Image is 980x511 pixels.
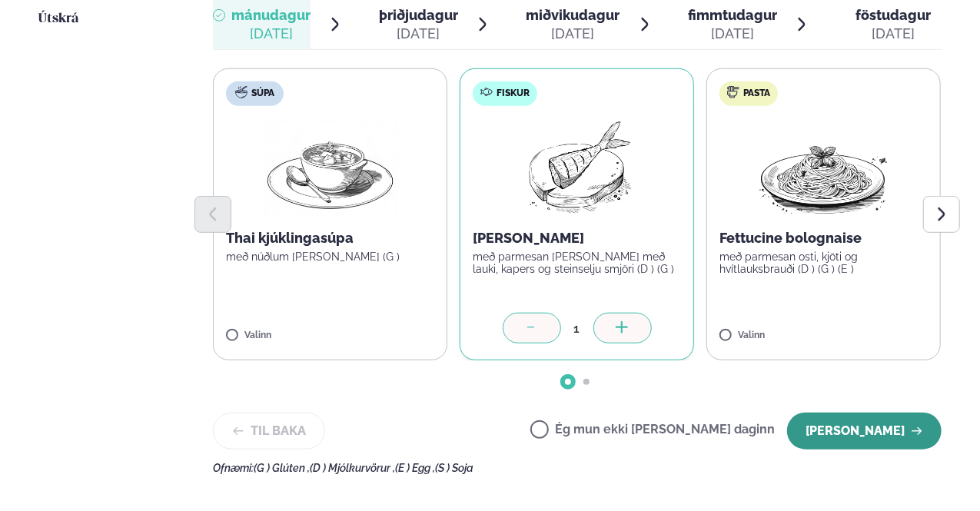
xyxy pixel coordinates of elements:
[583,379,590,385] span: Go to slide 2
[213,462,942,474] div: Ofnæmi:
[226,251,434,263] p: með núðlum [PERSON_NAME] (G )
[435,462,473,474] span: (S ) Soja
[251,88,274,100] span: Súpa
[719,251,928,275] p: með parmesan osti, kjöti og hvítlauksbrauði (D ) (G ) (E )
[379,25,458,43] div: [DATE]
[213,413,325,450] button: Til baka
[688,25,777,43] div: [DATE]
[231,25,311,43] div: [DATE]
[509,118,645,217] img: Fish.png
[38,12,78,25] span: Útskrá
[688,7,777,23] span: fimmtudagur
[263,118,398,217] img: Soup.png
[254,462,310,474] span: (G ) Glúten ,
[473,251,681,275] p: með parmesan [PERSON_NAME] með lauki, kapers og steinselju smjöri (D ) (G )
[235,86,247,98] img: soup.svg
[38,10,78,28] a: Útskrá
[923,196,960,233] button: Next slide
[231,7,311,23] span: mánudagur
[395,462,435,474] span: (E ) Egg ,
[727,86,739,98] img: pasta.svg
[756,118,892,217] img: Spagetti.png
[473,229,681,247] p: [PERSON_NAME]
[194,196,231,233] button: Previous slide
[226,229,434,247] p: Thai kjúklingasúpa
[855,7,931,23] span: föstudagur
[310,462,395,474] span: (D ) Mjólkurvörur ,
[561,320,593,337] div: 1
[565,379,571,385] span: Go to slide 1
[526,7,620,23] span: miðvikudagur
[480,86,493,98] img: fish.svg
[787,413,942,450] button: [PERSON_NAME]
[379,7,458,23] span: þriðjudagur
[719,229,928,247] p: Fettucine bolognaise
[743,88,770,100] span: Pasta
[855,25,931,43] div: [DATE]
[497,88,530,100] span: Fiskur
[526,25,620,43] div: [DATE]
